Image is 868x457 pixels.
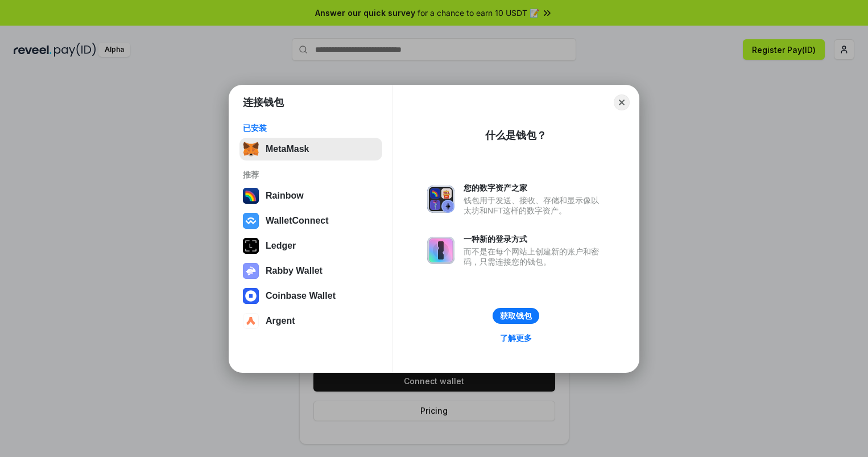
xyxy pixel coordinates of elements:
img: svg+xml,%3Csvg%20width%3D%22120%22%20height%3D%22120%22%20viewBox%3D%220%200%20120%20120%22%20fil... [243,188,259,204]
button: Argent [239,310,382,332]
img: svg+xml,%3Csvg%20width%3D%2228%22%20height%3D%2228%22%20viewBox%3D%220%200%2028%2028%22%20fill%3D... [243,288,259,304]
div: Ledger [266,241,296,251]
img: svg+xml,%3Csvg%20fill%3D%22none%22%20height%3D%2233%22%20viewBox%3D%220%200%2035%2033%22%20width%... [243,141,259,157]
div: 了解更多 [500,333,532,343]
button: Close [614,94,630,110]
img: svg+xml,%3Csvg%20width%3D%2228%22%20height%3D%2228%22%20viewBox%3D%220%200%2028%2028%22%20fill%3D... [243,213,259,229]
button: Rabby Wallet [239,260,382,282]
div: 钱包用于发送、接收、存储和显示像以太坊和NFT这样的数字资产。 [464,195,605,216]
button: MetaMask [239,138,382,160]
div: 已安装 [243,123,379,133]
img: svg+xml,%3Csvg%20xmlns%3D%22http%3A%2F%2Fwww.w3.org%2F2000%2Fsvg%22%20fill%3D%22none%22%20viewBox... [427,186,454,213]
img: svg+xml,%3Csvg%20width%3D%2228%22%20height%3D%2228%22%20viewBox%3D%220%200%2028%2028%22%20fill%3D... [243,313,259,329]
img: svg+xml,%3Csvg%20xmlns%3D%22http%3A%2F%2Fwww.w3.org%2F2000%2Fsvg%22%20fill%3D%22none%22%20viewBox... [427,237,454,264]
button: 获取钱包 [493,308,539,324]
div: MetaMask [266,144,309,154]
img: svg+xml,%3Csvg%20xmlns%3D%22http%3A%2F%2Fwww.w3.org%2F2000%2Fsvg%22%20width%3D%2228%22%20height%3... [243,238,259,254]
div: 而不是在每个网站上创建新的账户和密码，只需连接您的钱包。 [464,246,605,267]
div: Coinbase Wallet [266,291,336,301]
div: 获取钱包 [500,311,532,321]
h1: 连接钱包 [243,96,284,109]
button: Ledger [239,234,382,257]
div: 一种新的登录方式 [464,234,605,244]
div: 推荐 [243,170,379,180]
div: WalletConnect [266,216,329,226]
button: Rainbow [239,184,382,207]
div: Argent [266,316,295,326]
button: WalletConnect [239,209,382,232]
div: Rabby Wallet [266,266,323,276]
button: Coinbase Wallet [239,285,382,307]
img: svg+xml,%3Csvg%20xmlns%3D%22http%3A%2F%2Fwww.w3.org%2F2000%2Fsvg%22%20fill%3D%22none%22%20viewBox... [243,263,259,279]
div: Rainbow [266,191,304,201]
div: 什么是钱包？ [485,129,547,142]
a: 了解更多 [493,331,539,345]
div: 您的数字资产之家 [464,183,605,193]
